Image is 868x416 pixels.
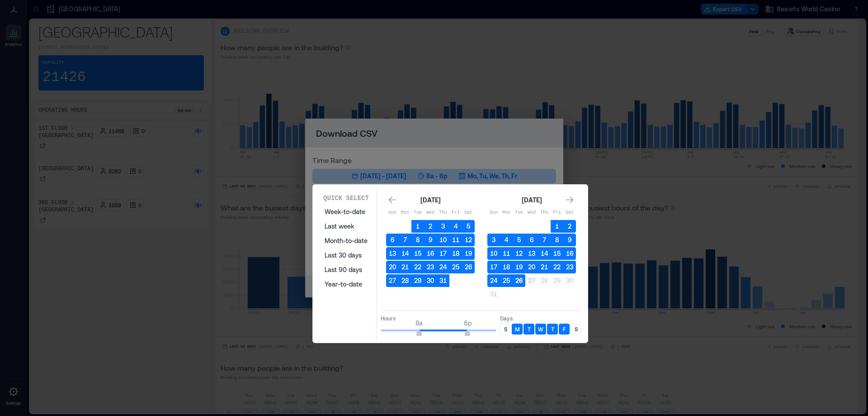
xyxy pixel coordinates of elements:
[551,274,563,287] button: 29
[437,274,449,287] button: 31
[538,274,551,287] button: 28
[415,319,423,327] span: 8a
[563,209,576,216] p: Sat
[515,325,519,333] p: M
[399,274,411,287] button: 28
[563,274,576,287] button: 30
[551,261,563,273] button: 22
[538,247,551,260] button: 14
[487,274,500,287] button: 24
[538,206,551,219] th: Thursday
[500,261,513,273] button: 18
[487,206,500,219] th: Sunday
[462,206,475,219] th: Saturday
[437,220,449,233] button: 3
[519,195,544,206] div: [DATE]
[500,315,581,322] p: Days
[538,261,551,273] button: 21
[513,261,525,273] button: 19
[563,325,566,333] p: F
[386,206,399,219] th: Sunday
[424,234,437,246] button: 9
[399,247,411,260] button: 14
[487,234,500,246] button: 3
[513,234,525,246] button: 5
[411,209,424,216] p: Tue
[525,206,538,219] th: Wednesday
[323,194,369,203] p: Quick Select
[319,219,373,234] button: Last week
[449,220,462,233] button: 4
[500,274,513,287] button: 25
[551,209,563,216] p: Fri
[319,248,373,263] button: Last 30 days
[513,274,525,287] button: 26
[525,274,538,287] button: 27
[411,234,424,246] button: 8
[462,220,475,233] button: 5
[487,288,500,301] button: 31
[411,247,424,260] button: 15
[319,205,373,219] button: Week-to-date
[381,315,496,322] p: Hours
[437,206,449,219] th: Thursday
[319,277,373,292] button: Year-to-date
[424,274,437,287] button: 30
[462,209,475,216] p: Sat
[411,261,424,273] button: 22
[449,206,462,219] th: Friday
[563,194,576,206] button: Go to next month
[500,234,513,246] button: 4
[462,234,475,246] button: 12
[449,247,462,260] button: 18
[525,234,538,246] button: 6
[437,234,449,246] button: 10
[462,261,475,273] button: 26
[386,274,399,287] button: 27
[418,195,443,206] div: [DATE]
[449,234,462,246] button: 11
[437,247,449,260] button: 17
[500,247,513,260] button: 11
[424,206,437,219] th: Wednesday
[525,209,538,216] p: Wed
[551,234,563,246] button: 8
[437,261,449,273] button: 24
[424,261,437,273] button: 23
[575,325,578,333] p: S
[487,209,500,216] p: Sun
[386,209,399,216] p: Sun
[563,206,576,219] th: Saturday
[525,247,538,260] button: 13
[386,247,399,260] button: 13
[411,206,424,219] th: Tuesday
[462,247,475,260] button: 19
[411,274,424,287] button: 29
[386,234,399,246] button: 6
[399,261,411,273] button: 21
[528,325,531,333] p: T
[424,220,437,233] button: 2
[513,206,525,219] th: Tuesday
[504,325,507,333] p: S
[319,234,373,248] button: Month-to-date
[551,325,554,333] p: T
[386,194,399,206] button: Go to previous month
[449,261,462,273] button: 25
[424,247,437,260] button: 16
[437,209,449,216] p: Thu
[399,234,411,246] button: 7
[487,261,500,273] button: 17
[500,209,513,216] p: Mon
[399,209,411,216] p: Mon
[487,247,500,260] button: 10
[513,247,525,260] button: 12
[513,209,525,216] p: Tue
[525,261,538,273] button: 20
[551,247,563,260] button: 15
[551,206,563,219] th: Friday
[449,209,462,216] p: Fri
[538,234,551,246] button: 7
[563,261,576,273] button: 23
[500,206,513,219] th: Monday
